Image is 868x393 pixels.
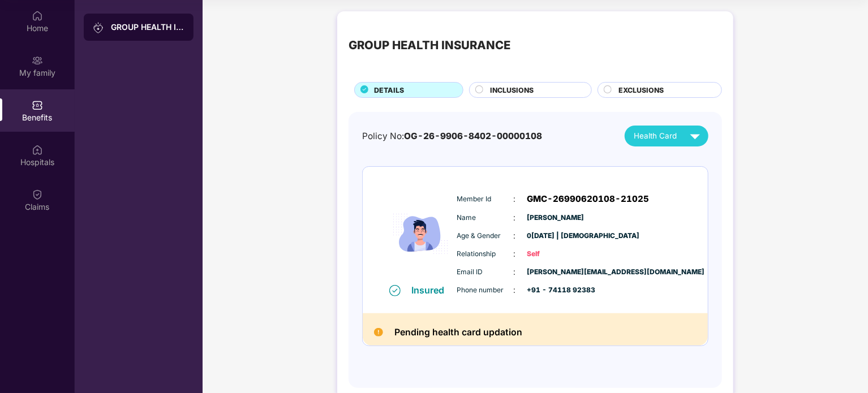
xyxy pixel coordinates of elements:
[490,85,534,96] span: INCLUSIONS
[514,248,516,260] span: :
[32,189,43,200] img: svg+xml;base64,PHN2ZyBpZD0iQ2xhaW0iIHhtbG5zPSJodHRwOi8vd3d3LnczLm9yZy8yMDAwL3N2ZyIgd2lkdGg9IjIwIi...
[527,267,584,278] span: [PERSON_NAME][EMAIL_ADDRESS][DOMAIN_NAME]
[514,211,516,224] span: :
[412,284,452,296] div: Insured
[457,213,514,223] span: Name
[349,36,510,54] div: GROUP HEALTH INSURANCE
[389,285,401,296] img: svg+xml;base64,PHN2ZyB4bWxucz0iaHR0cDovL3d3dy53My5vcmcvMjAwMC9zdmciIHdpZHRoPSIxNiIgaGVpZ2h0PSIxNi...
[32,100,43,111] img: svg+xml;base64,PHN2ZyBpZD0iQmVuZWZpdHMiIHhtbG5zPSJodHRwOi8vd3d3LnczLm9yZy8yMDAwL3N2ZyIgd2lkdGg9Ij...
[374,85,404,96] span: DETAILS
[457,194,514,205] span: Member Id
[374,328,383,337] img: Pending
[404,131,542,141] span: OG-26-9906-8402-00000108
[362,129,542,143] div: Policy No:
[527,285,584,296] span: +91 - 74118 92383
[386,184,454,284] img: icon
[685,126,705,146] img: svg+xml;base64,PHN2ZyB4bWxucz0iaHR0cDovL3d3dy53My5vcmcvMjAwMC9zdmciIHZpZXdCb3g9IjAgMCAyNCAyNCIgd2...
[527,213,584,223] span: [PERSON_NAME]
[625,126,708,146] button: Health Card
[32,55,43,66] img: svg+xml;base64,PHN2ZyB3aWR0aD0iMjAiIGhlaWdodD0iMjAiIHZpZXdCb3g9IjAgMCAyMCAyMCIgZmlsbD0ibm9uZSIgeG...
[32,10,43,21] img: svg+xml;base64,PHN2ZyBpZD0iSG9tZSIgeG1sbnM9Imh0dHA6Ly93d3cudzMub3JnLzIwMDAvc3ZnIiB3aWR0aD0iMjAiIG...
[514,266,516,278] span: :
[618,85,664,96] span: EXCLUSIONS
[457,231,514,241] span: Age & Gender
[32,144,43,156] img: svg+xml;base64,PHN2ZyBpZD0iSG9zcGl0YWxzIiB4bWxucz0iaHR0cDovL3d3dy53My5vcmcvMjAwMC9zdmciIHdpZHRoPS...
[514,193,516,205] span: :
[111,21,184,33] div: GROUP HEALTH INSURANCE
[457,267,514,278] span: Email ID
[394,325,522,340] h2: Pending health card updation
[514,284,516,296] span: :
[634,130,677,142] span: Health Card
[457,249,514,260] span: Relationship
[527,192,650,206] span: GMC-26990620108-21025
[527,249,584,260] span: Self
[93,22,104,33] img: svg+xml;base64,PHN2ZyB3aWR0aD0iMjAiIGhlaWdodD0iMjAiIHZpZXdCb3g9IjAgMCAyMCAyMCIgZmlsbD0ibm9uZSIgeG...
[457,285,514,296] span: Phone number
[514,230,516,242] span: :
[527,231,584,241] span: 0[DATE] | [DEMOGRAPHIC_DATA]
